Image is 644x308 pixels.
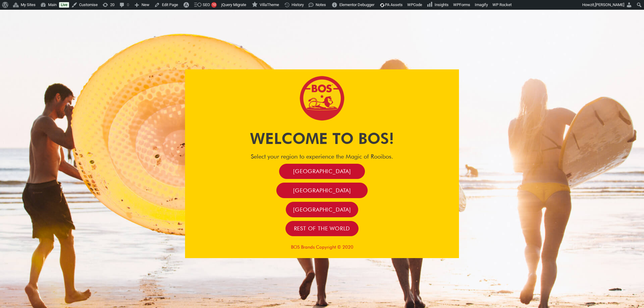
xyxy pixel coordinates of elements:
h4: Select your region to experience the Magic of Rooibos. [185,153,459,160]
img: Bos Brands [299,75,345,121]
span: [GEOGRAPHIC_DATA] [293,206,351,213]
div: 10 [211,2,217,8]
p: BOS Brands Copyright © 2020 [185,244,459,250]
a: [GEOGRAPHIC_DATA] [276,183,368,198]
a: [GEOGRAPHIC_DATA] [286,202,358,217]
a: [GEOGRAPHIC_DATA] [279,164,365,179]
span: [PERSON_NAME] [595,2,624,7]
span: [GEOGRAPHIC_DATA] [293,187,351,194]
span: [GEOGRAPHIC_DATA] [293,168,351,175]
a: Rest of the world [285,221,359,236]
span: Rest of the world [294,225,350,232]
a: Live [59,2,69,8]
h1: Welcome to BOS! [185,128,459,149]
